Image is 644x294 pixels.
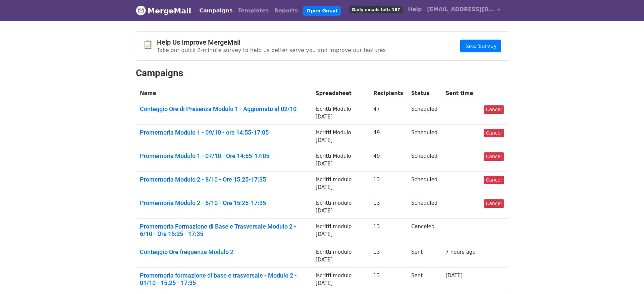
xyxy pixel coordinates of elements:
[303,6,340,16] a: Open Gmail
[407,148,441,172] td: Scheduled
[484,199,504,208] a: Cancel
[157,47,386,54] p: Take our quick 2-minute survey to help us better serve you and improve our features
[445,249,475,255] a: 7 hours ago
[136,67,508,79] h2: Campaigns
[140,248,308,256] a: Conteggio Ore frequenza Modulo 2
[312,172,370,195] td: Iscritti modulo [DATE]
[424,3,503,18] a: [EMAIL_ADDRESS][DOMAIN_NAME]
[407,86,441,101] th: Status
[369,219,407,244] td: 13
[407,101,441,125] td: Scheduled
[312,244,370,268] td: Iscritti modulo [DATE]
[369,101,407,125] td: 47
[350,6,402,13] span: Daily emails left: 187
[140,176,308,183] a: Promemoria Modulo 2 - 8/10 - Ore 15:25-17:35
[405,3,424,16] a: Help
[460,40,501,52] a: Take Survey
[445,273,463,279] a: [DATE]
[369,244,407,268] td: 13
[312,219,370,244] td: Iscritti modulo [DATE]
[157,38,386,46] h4: Help Us Improve MergeMail
[427,5,494,13] span: [EMAIL_ADDRESS][DOMAIN_NAME]
[484,105,504,114] a: Cancel
[235,4,271,17] a: Templates
[369,172,407,195] td: 13
[140,199,308,207] a: Promemoria Modulo 2 - 6/10 - Ore 15:25-17:35
[140,105,308,113] a: Conteggio Ore di Presenza Modulo 1 - Aggiornato al 02/10
[136,5,146,15] img: MergeMail logo
[484,129,504,137] a: Cancel
[347,3,405,16] a: Daily emails left: 187
[312,268,370,293] td: Iscritti modulo [DATE]
[484,152,504,161] a: Cancel
[312,101,370,125] td: Iscritti Modulo [DATE]
[140,223,308,237] a: Promemoria Formazione di Base e Trasversale Modulo 2 - 6/10 - Ore 15:25 - 17:35
[407,268,441,293] td: Sent
[369,268,407,293] td: 13
[441,86,479,101] th: Sent time
[140,129,308,136] a: Promemoria Modulo 1 - 09/10 - ore 14:55-17:05
[140,152,308,160] a: Promemoria Modulo 1 - 07/10 - Ore 14:55-17:05
[369,195,407,219] td: 13
[407,125,441,148] td: Scheduled
[136,4,191,18] a: MergeMail
[407,172,441,195] td: Scheduled
[407,195,441,219] td: Scheduled
[369,148,407,172] td: 49
[407,244,441,268] td: Sent
[407,219,441,244] td: Canceled
[369,125,407,148] td: 49
[197,4,235,17] a: Campaigns
[272,4,301,17] a: Reports
[312,86,370,101] th: Spreadsheet
[143,40,157,50] span: 📋
[312,125,370,148] td: Iscritti Modulo [DATE]
[312,148,370,172] td: Iscritti Modulo [DATE]
[312,195,370,219] td: Iscritti modulo [DATE]
[136,86,312,101] th: Name
[484,176,504,184] a: Cancel
[140,272,308,286] a: Promemoria formazione di base e trasversale - Modulo 2 - 01/10 - 15.25 - 17:35
[369,86,407,101] th: Recipients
